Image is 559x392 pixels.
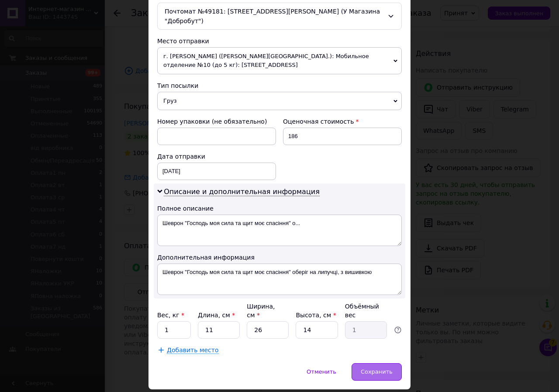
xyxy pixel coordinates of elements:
span: Тип посылки [157,82,198,89]
div: Дата отправки [157,152,276,161]
div: Номер упаковки (не обязательно) [157,117,276,126]
div: Полное описание [157,204,402,213]
div: Почтомат №49181: [STREET_ADDRESS][PERSON_NAME] (У Магазина "Добробут") [157,3,402,30]
label: Ширина, см [247,303,275,319]
textarea: Шеврон "Господь моя сила та щит моє спасіння" оберіг на липучці, з вишивкою [157,264,402,295]
label: Длина, см [198,312,235,319]
span: Место отправки [157,38,209,45]
span: Отменить [307,368,336,375]
label: Высота, см [296,312,336,319]
span: Груз [157,92,402,110]
span: г. [PERSON_NAME] ([PERSON_NAME][GEOGRAPHIC_DATA].): Мобильное отделение №10 (до 5 кг): [STREET_AD... [157,47,402,74]
span: Сохранить [361,368,393,375]
span: Добавить место [167,347,219,354]
textarea: Шеврон "Господь моя сила та щит моє спасіння" о... [157,215,402,246]
div: Объёмный вес [345,302,387,319]
label: Вес, кг [157,312,184,319]
span: Описание и дополнительная информация [164,187,320,196]
div: Дополнительная информация [157,253,402,262]
div: Оценочная стоимость [283,117,402,126]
